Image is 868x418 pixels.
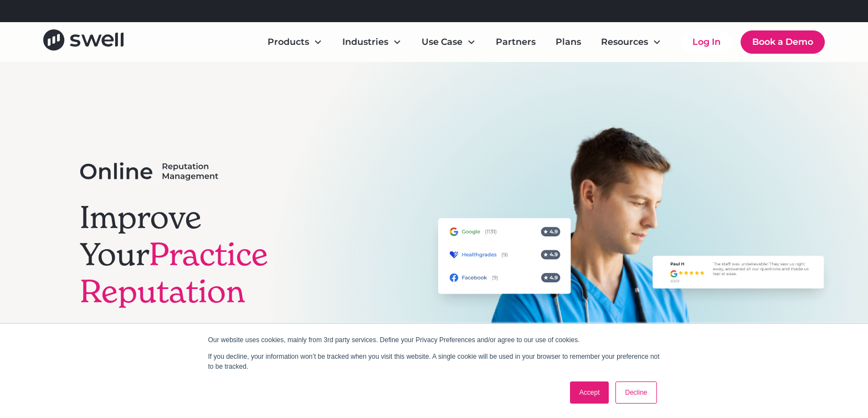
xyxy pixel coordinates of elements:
div: Use Case [422,35,463,49]
a: Book a Demo [741,30,825,54]
div: Products [259,31,331,53]
div: Resources [592,31,670,53]
h1: Improve Your [80,199,378,311]
div: Industries [342,35,388,49]
a: Plans [547,31,590,53]
a: Log In [681,31,732,53]
div: Products [268,35,309,49]
p: If you decline, your information won’t be tracked when you visit this website. A single cookie wi... [208,352,660,371]
a: Partners [487,31,545,53]
a: Accept [570,381,609,404]
a: home [43,29,124,54]
div: Resources [601,35,648,49]
div: Use Case [413,31,485,53]
span: Practice Reputation [80,235,268,311]
a: Decline [615,381,656,404]
div: Industries [333,31,410,53]
p: Our website uses cookies, mainly from 3rd party services. Define your Privacy Preferences and/or ... [208,335,660,345]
